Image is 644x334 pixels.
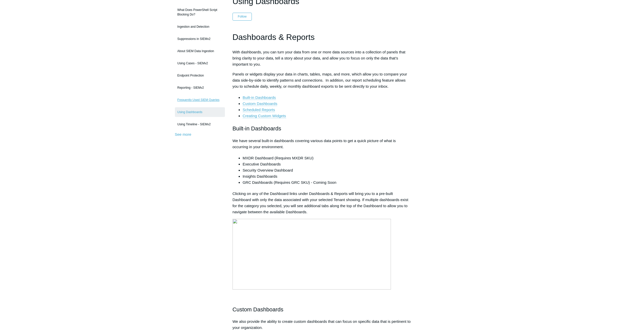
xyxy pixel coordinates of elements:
a: Using Cases - SIEMv2 [175,58,225,68]
a: Endpoint Protection [175,71,225,80]
a: What Does PowerShell Script Blocking Do? [175,5,225,19]
a: Suppressions in SIEMv2 [175,34,225,44]
a: Custom Dashboards [243,101,277,106]
a: Built-in Dashboards [243,95,276,100]
h1: Dashboards & Reports [233,31,412,44]
a: About SIEM Data Ingestion [175,46,225,56]
a: Using Dashboards [175,107,225,117]
a: Reporting - SIEMv2 [175,83,225,93]
p: We also provide the ability to create custom dashboards that can focus on specific data that is p... [233,318,412,331]
a: See more [175,132,191,136]
h2: Custom Dashboards [233,305,412,314]
p: Panels or widgets display your data in charts, tables, maps, and more, which allow you to compare... [233,71,412,89]
p: Clicking on any of the Dashboard links under Dashboards & Reports will bring you to a pre-built D... [233,191,412,215]
a: Creating Custom Widgets [243,114,286,118]
a: Using Timeline - SIEMv2 [175,119,225,129]
h2: Built-in Dashboards [233,124,412,133]
li: Security Overview Dashboard [243,167,412,173]
a: Ingestion and Detection [175,22,225,32]
li: Executive Dashboards [243,161,412,167]
img: 28740618083091 [233,219,391,290]
a: Frequently Used SIEM Queries [175,95,225,105]
p: We have several built-in dashboards covering various data points to get a quick picture of what i... [233,138,412,150]
li: Insights Dashboards [243,173,412,179]
button: Follow Article [233,13,252,20]
li: GRC Dashboards (Requires GRC SKU) - Coming Soon [243,179,412,186]
a: Scheduled Reports [243,108,275,112]
li: MXDR Dashboard (Requires MXDR SKU) [243,155,412,161]
p: With dashboards, you can turn your data from one or more data sources into a collection of panels... [233,49,412,67]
